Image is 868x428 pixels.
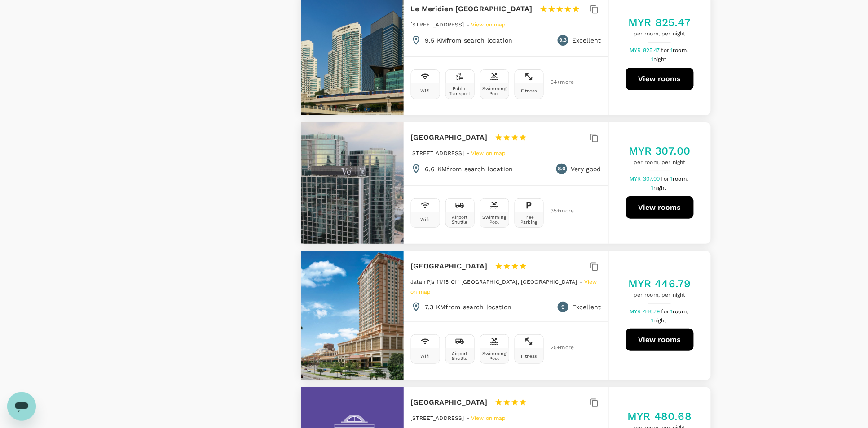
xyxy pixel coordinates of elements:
[411,3,533,15] h6: Le Meridien [GEOGRAPHIC_DATA]
[471,414,506,421] a: View on map
[629,144,691,158] h5: MYR 307.00
[626,68,694,90] button: View rooms
[571,164,601,173] p: Very good
[558,164,565,173] span: 8.6
[671,176,690,182] span: 1
[482,215,507,225] div: Swimming Pool
[652,56,668,62] span: 1
[411,279,577,285] span: Jalan Pjs 11/15 Off [GEOGRAPHIC_DATA], [GEOGRAPHIC_DATA]
[671,47,690,53] span: 1
[629,15,691,30] h5: MYR 825.47
[551,208,564,214] span: 35 + more
[411,150,464,156] span: [STREET_ADDRESS]
[673,308,688,315] span: room,
[482,351,507,361] div: Swimming Pool
[572,36,601,45] p: Excellent
[421,354,430,359] div: Wifi
[471,21,506,28] a: View on map
[521,354,537,359] div: Fitness
[652,185,668,191] span: 1
[448,86,472,96] div: Public Transport
[661,308,670,315] span: for
[629,30,691,39] span: per room, per night
[673,47,688,53] span: room,
[411,278,597,295] a: View on map
[425,164,513,173] p: 6.6 KM from search location
[482,86,507,96] div: Swimming Pool
[630,176,662,182] span: MYR 307.00
[521,88,537,93] div: Fitness
[425,303,512,311] p: 7.3 KM from search location
[654,185,667,191] span: night
[471,149,506,156] a: View on map
[471,22,506,28] span: View on map
[7,392,36,421] iframe: Button to launch messaging window
[559,36,567,45] span: 9.3
[411,131,488,144] h6: [GEOGRAPHIC_DATA]
[654,317,667,324] span: night
[654,56,667,62] span: night
[411,260,488,272] h6: [GEOGRAPHIC_DATA]
[448,351,472,361] div: Airport Shuttle
[626,329,694,351] button: View rooms
[580,279,584,285] span: -
[551,79,564,85] span: 34 + more
[572,303,601,311] p: Excellent
[471,415,506,421] span: View on map
[411,396,488,409] h6: [GEOGRAPHIC_DATA]
[562,303,565,312] span: 9
[630,308,662,315] span: MYR 446.79
[671,308,690,315] span: 1
[425,36,513,45] p: 9.5 KM from search location
[517,215,542,225] div: Free Parking
[628,409,692,424] h5: MYR 480.68
[421,88,430,93] div: Wifi
[467,150,471,156] span: -
[661,176,670,182] span: for
[467,415,471,421] span: -
[411,22,464,28] span: [STREET_ADDRESS]
[626,196,694,219] button: View rooms
[421,217,430,222] div: Wifi
[467,22,471,28] span: -
[673,176,688,182] span: room,
[661,47,670,53] span: for
[652,317,668,324] span: 1
[411,279,597,295] span: View on map
[628,277,691,291] h5: MYR 446.79
[448,215,472,225] div: Airport Shuttle
[629,158,691,167] span: per room, per night
[551,345,564,350] span: 25 + more
[411,415,464,421] span: [STREET_ADDRESS]
[628,291,691,300] span: per room, per night
[630,47,662,53] span: MYR 825.47
[471,150,506,156] span: View on map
